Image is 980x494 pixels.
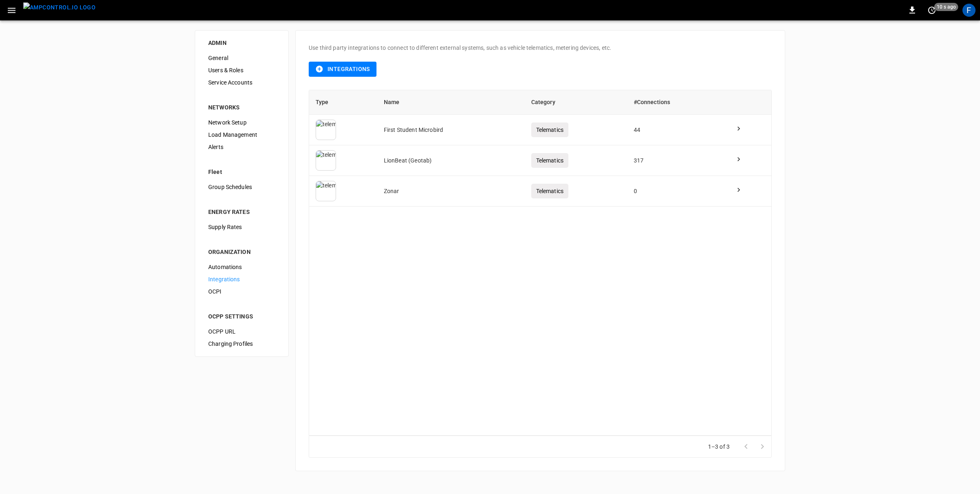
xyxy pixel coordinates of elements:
[525,90,627,115] th: Category
[208,248,275,256] div: ORGANIZATION
[202,52,282,64] div: General
[208,118,275,127] span: Network Setup
[531,122,569,137] div: Telematics
[627,145,728,176] td: 317
[208,143,275,151] span: Alerts
[316,120,336,140] img: telematics
[208,223,275,231] span: Supply Rates
[208,131,275,139] span: Load Management
[208,275,275,284] span: Integrations
[202,285,282,298] div: OCPI
[202,261,282,273] div: Automations
[531,184,569,198] div: Telematics
[925,4,938,17] button: set refresh interval
[377,176,525,207] td: Zonar
[377,115,525,145] td: First Student Microbird
[316,150,336,171] img: telematics
[309,44,772,52] p: Use third party integrations to connect to different external systems, such as vehicle telematics...
[202,64,282,76] div: Users & Roles
[208,183,275,191] span: Group Schedules
[202,141,282,153] div: Alerts
[202,129,282,141] div: Load Management
[962,4,976,17] div: profile-icon
[208,66,275,75] span: Users & Roles
[377,145,525,176] td: LionBeat (Geotab)
[208,39,275,47] div: ADMIN
[208,312,275,320] div: OCPP SETTINGS
[208,340,275,348] span: Charging Profiles
[309,62,376,77] button: Integrations
[934,3,958,11] span: 10 s ago
[708,443,730,451] p: 1–3 of 3
[208,54,275,62] span: General
[208,287,275,296] span: OCPI
[309,90,377,115] th: Type
[202,273,282,285] div: Integrations
[627,90,728,115] th: #Connections
[208,263,275,271] span: Automations
[208,78,275,87] span: Service Accounts
[377,90,525,115] th: Name
[202,76,282,89] div: Service Accounts
[531,153,569,168] div: Telematics
[202,338,282,350] div: Charging Profiles
[208,168,275,176] div: Fleet
[23,2,96,13] img: ampcontrol.io logo
[208,208,275,216] div: ENERGY RATES
[202,181,282,193] div: Group Schedules
[208,327,275,336] span: OCPP URL
[202,221,282,233] div: Supply Rates
[202,325,282,338] div: OCPP URL
[208,103,275,111] div: NETWORKS
[202,116,282,129] div: Network Setup
[316,181,336,201] img: telematics
[627,115,728,145] td: 44
[627,176,728,207] td: 0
